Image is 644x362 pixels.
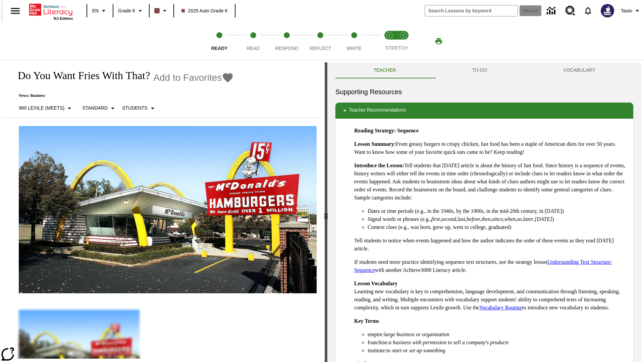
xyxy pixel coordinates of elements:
button: Respond step 3 of 5 [267,23,306,60]
strong: Reading Strategy: [354,128,396,133]
span: 2025 Auto Grade 6 [181,7,228,14]
em: a business with permission to sell a company's products [389,340,509,345]
button: Select Student [119,102,159,114]
div: Home [29,2,73,20]
h6: Supporting Resources [335,86,633,97]
div: Teacher Recommendations [335,103,633,119]
span: NJ Edition [54,16,73,20]
li: Signal words or phrases (e.g., , , , , , , , , , ) [368,215,628,223]
button: Select a new avatar [597,2,618,19]
p: News: Business [11,93,234,98]
a: Notifications [579,2,597,19]
strong: Introduce the Lesson: [354,163,404,168]
img: One of the first McDonald's stores, with the iconic red sign and golden arches. [19,126,317,294]
text: 1 [388,34,390,37]
text: 2 [402,34,404,37]
button: Read step 2 of 5 [233,23,272,60]
button: Add to Favorites - Do You Want Fries With That? [153,72,234,83]
button: Class color is dark brown. Change class color [152,5,171,17]
span: Read [247,46,260,51]
em: before [467,216,480,222]
span: Tauto [621,7,632,14]
button: Grade: Grade 6, Select a grade [115,5,147,17]
span: Add to Favorites [153,72,222,83]
li: franchise: [368,339,628,347]
button: Select Lexile, 960 Lexile (Meets) [16,102,76,114]
p: Learning new vocabulary is key to comprehension, language development, and communication through ... [354,280,628,312]
p: Tell students to notice when events happened and how the author indicates the order of these even... [354,237,628,253]
p: Teacher Recommendations [349,107,406,115]
div: Instructional Panel Tabs [335,62,633,78]
p: If students need more practice identifying sequence text structures, use the strategy lesson with... [354,258,628,274]
em: second [441,216,456,222]
button: Open side menu [5,1,25,21]
a: Vocabulary Routine [479,305,522,310]
button: VOCABULARY [525,62,633,78]
span: Respond [275,46,298,51]
button: Scaffolds, Standard [79,102,119,114]
em: when [504,216,516,222]
button: Write step 5 of 5 [335,23,374,60]
li: Context clues (e.g., was born, grew up, went to college, graduated) [368,223,628,231]
em: then [481,216,491,222]
h1: Do You Want Fries With That? [11,69,150,82]
p: Tell students that [DATE] article is about the history of fast food. Since history is a sequence ... [354,162,628,202]
em: large business or organization [384,331,449,337]
span: STRETCH [385,45,408,51]
a: Understanding Text Structure: Sequence [354,259,612,273]
span: Write [346,46,362,51]
li: empire: [368,330,628,339]
em: later [523,216,533,222]
img: Avatar [601,4,614,17]
em: so [517,216,522,222]
span: Ready [211,46,228,51]
em: last [458,216,465,222]
li: institute: [368,347,628,355]
button: Teacher [335,62,434,78]
div: reading [3,62,325,359]
button: Stretch Respond step 2 of 2 [394,23,413,60]
p: From greasy burgers to crispy chicken, fast food has been a staple of American diets for over 50 ... [354,140,628,156]
p: 960 Lexile (Meets) [19,105,64,112]
p: Standard [82,105,108,112]
div: activity [327,62,641,362]
button: Ready step 1 of 5 [200,23,239,60]
div: Press Enter or Spacebar and then press right and left arrow keys to move the slider [325,62,327,362]
button: TO-DO [434,62,525,78]
button: Stretch Read step 1 of 2 [380,23,399,60]
a: Resource Center, Will open in new tab [561,2,579,20]
span: Grade 6 [118,7,135,14]
em: to start or set up something [386,348,445,353]
button: Reflect step 4 of 5 [301,23,340,60]
button: Profile/Settings [618,5,644,17]
strong: Lesson Vocabulary [354,281,397,286]
em: since [492,216,503,222]
p: Students [122,105,147,112]
span: Reflect [310,46,331,51]
em: [DATE] [535,216,552,222]
strong: Key Terms [354,318,379,324]
button: Language: EN, Select a language [89,5,111,17]
strong: Sequence [397,128,419,133]
span: EN [92,7,99,14]
em: first [431,216,440,222]
button: Print [428,35,449,47]
strong: Lesson Summary: [354,141,396,147]
input: search field [425,5,518,16]
li: Dates or time periods (e.g., in the 1940s, by the 1900s, in the mid-20th century, in [DATE]) [368,207,628,215]
a: Data Center [543,2,561,20]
